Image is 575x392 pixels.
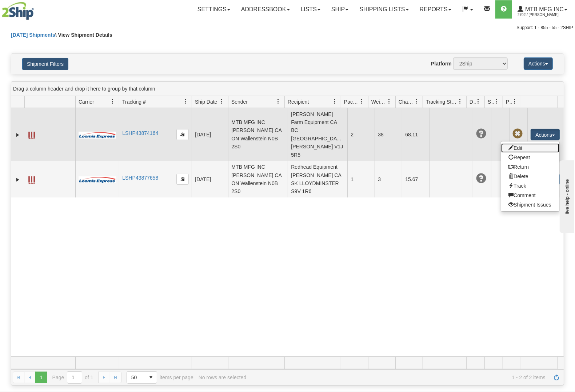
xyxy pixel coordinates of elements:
[176,129,189,140] button: Copy to clipboard
[28,173,35,185] a: Label
[216,95,228,108] a: Ship Date filter column settings
[501,162,559,172] a: Return
[52,371,93,384] span: Page of 1
[55,32,112,38] span: \ View Shipment Details
[67,372,82,383] input: Page 1
[490,95,503,108] a: Shipment Issues filter column settings
[501,191,559,200] a: Comment
[35,372,47,383] span: Page 1
[371,98,387,105] span: Weight
[375,161,402,198] td: 3
[531,129,560,140] button: Actions
[470,98,476,105] span: Delivery Status
[488,98,494,105] span: Shipment Issues
[176,174,189,185] button: Copy to clipboard
[383,95,395,108] a: Weight filter column settings
[326,0,354,19] a: Ship
[506,98,512,105] span: Pickup Status
[512,0,573,19] a: MTB MFG INC 2702 / [PERSON_NAME]
[14,131,21,139] a: Expand
[122,175,158,181] a: LSHP43877658
[288,98,309,105] span: Recipient
[145,372,157,383] span: select
[410,95,423,108] a: Charge filter column settings
[524,57,553,70] button: Actions
[501,200,559,209] a: Shipment Issues
[2,25,573,31] div: Support: 1 - 855 - 55 - 2SHIP
[375,108,402,161] td: 38
[22,58,68,70] button: Shipment Filters
[523,6,564,12] span: MTB MFG INC
[2,2,34,20] img: logo2702.jpg
[192,161,228,198] td: [DATE]
[558,159,574,233] iframe: chat widget
[501,172,559,181] a: Delete shipment
[501,143,559,153] a: Edit
[122,130,158,136] a: LSHP43874164
[192,108,228,161] td: [DATE]
[354,0,414,19] a: Shipping lists
[431,60,452,67] label: Platform
[231,98,248,105] span: Sender
[11,82,564,96] div: grid grouping header
[476,129,486,139] span: Unknown
[347,161,375,198] td: 1
[508,95,521,108] a: Pickup Status filter column settings
[127,371,193,384] span: items per page
[347,108,375,161] td: 2
[11,32,55,38] a: [DATE] Shipments
[199,375,247,380] div: No rows are selected
[518,11,572,19] span: 2702 / [PERSON_NAME]
[122,98,146,105] span: Tracking #
[344,98,359,105] span: Packages
[272,95,284,108] a: Sender filter column settings
[402,108,429,161] td: 68.11
[512,129,523,139] span: Pickup Not Assigned
[195,98,217,105] span: Ship Date
[179,95,192,108] a: Tracking # filter column settings
[501,153,559,162] a: Repeat
[328,95,341,108] a: Recipient filter column settings
[454,95,466,108] a: Tracking Status filter column settings
[79,98,94,105] span: Carrier
[476,173,486,184] span: Unknown
[131,374,141,381] span: 50
[472,95,484,108] a: Delivery Status filter column settings
[356,95,368,108] a: Packages filter column settings
[228,161,288,198] td: MTB MFG INC [PERSON_NAME] CA ON Wallenstein N0B 2S0
[79,176,116,183] img: 30 - Loomis Express
[251,375,546,380] span: 1 - 2 of 2 items
[501,181,559,191] a: Track
[236,0,295,19] a: Addressbook
[5,6,67,12] div: live help - online
[288,108,347,161] td: [PERSON_NAME] Farm Equipment CA BC [GEOGRAPHIC_DATA]. [PERSON_NAME] V1J 5R5
[402,161,429,198] td: 15.67
[192,0,236,19] a: Settings
[28,128,35,140] a: Label
[426,98,458,105] span: Tracking Status
[14,176,21,183] a: Expand
[228,108,288,161] td: MTB MFG INC [PERSON_NAME] CA ON Wallenstein N0B 2S0
[127,371,157,384] span: Page sizes drop down
[79,131,116,139] img: 30 - Loomis Express
[551,372,562,383] a: Refresh
[288,161,347,198] td: Redhead Equipment [PERSON_NAME] CA SK LLOYDMINSTER S9V 1R6
[414,0,457,19] a: Reports
[295,0,326,19] a: Lists
[107,95,119,108] a: Carrier filter column settings
[399,98,414,105] span: Charge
